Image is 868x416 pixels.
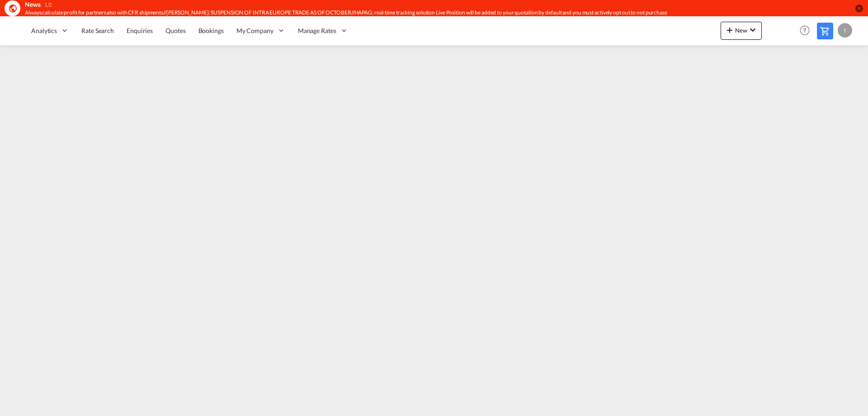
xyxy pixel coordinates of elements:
div: My Company [230,16,292,45]
a: Quotes [159,16,192,45]
button: icon-close-circle [854,4,863,13]
a: Bookings [192,16,230,45]
div: 1/2 [44,1,52,9]
div: Analytics [25,16,75,45]
span: Rate Search [81,27,114,34]
span: New [724,27,758,34]
div: I [838,23,852,38]
a: Enquiries [120,16,159,45]
span: My Company [236,26,274,35]
span: Analytics [31,26,57,35]
span: Quotes [165,27,185,34]
span: Manage Rates [298,26,336,35]
a: Rate Search [75,16,120,45]
button: icon-plus 400-fgNewicon-chevron-down [721,22,762,40]
md-icon: icon-plus 400-fg [724,24,735,35]
div: Manage Rates [292,16,354,45]
span: Enquiries [127,27,153,34]
span: Bookings [198,27,224,34]
div: Always calculate profit for partners also with CFR shipments//YANG MING: SUSPENSION OF INTRA EURO... [25,9,735,17]
md-icon: icon-earth [8,4,17,13]
div: Help [797,23,817,39]
md-icon: icon-chevron-down [747,24,758,35]
span: Help [797,23,812,38]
